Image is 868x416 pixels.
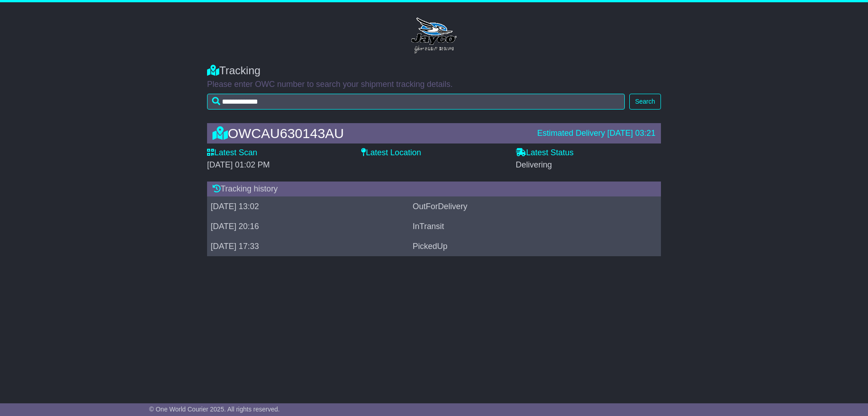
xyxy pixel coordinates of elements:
button: Search [629,94,661,110]
img: GetCustomerLogo [408,16,460,55]
span: [DATE] 01:02 PM [207,160,270,169]
td: [DATE] 20:16 [207,217,409,237]
td: InTransit [409,217,635,237]
div: OWCAU630143AU [208,126,533,141]
td: [DATE] 17:33 [207,237,409,257]
td: PickedUp [409,237,635,257]
div: Estimated Delivery [DATE] 03:21 [537,129,656,139]
label: Latest Scan [207,148,257,158]
div: Tracking history [207,182,661,197]
span: © One World Courier 2025. All rights reserved. [149,406,280,413]
div: Tracking [207,64,661,77]
td: OutForDelivery [409,197,635,217]
label: Latest Location [361,148,421,158]
label: Latest Status [516,148,574,158]
td: [DATE] 13:02 [207,197,409,217]
p: Please enter OWC number to search your shipment tracking details. [207,80,661,90]
span: Delivering [516,160,552,169]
